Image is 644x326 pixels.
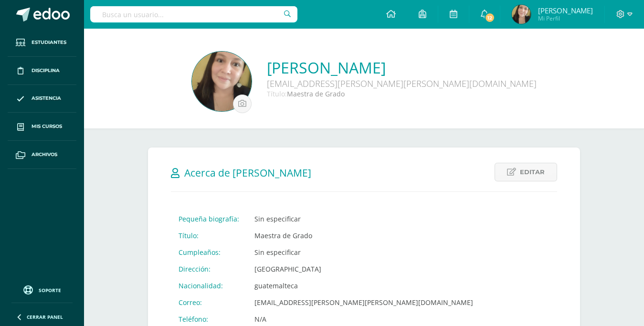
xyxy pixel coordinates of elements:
[39,287,61,294] span: Soporte
[32,151,57,158] span: Archivos
[8,57,76,85] a: Disciplina
[538,6,593,15] span: [PERSON_NAME]
[8,113,76,141] a: Mis cursos
[171,277,247,294] td: Nacionalidad:
[171,261,247,277] td: Dirección:
[247,227,481,244] td: Maestra de Grado
[267,78,537,89] div: [EMAIL_ADDRESS][PERSON_NAME][PERSON_NAME][DOMAIN_NAME]
[538,14,593,22] span: Mi Perfil
[171,244,247,261] td: Cumpleaños:
[171,294,247,311] td: Correo:
[512,5,531,24] img: 67dfb3bdd6d18bbd67614bfdb86f4f95.png
[520,163,545,181] span: Editar
[247,294,481,311] td: [EMAIL_ADDRESS][PERSON_NAME][PERSON_NAME][DOMAIN_NAME]
[32,39,66,46] span: Estudiantes
[8,29,76,57] a: Estudiantes
[247,261,481,277] td: [GEOGRAPHIC_DATA]
[287,89,345,98] span: Maestra de Grado
[267,57,537,78] a: [PERSON_NAME]
[32,123,62,130] span: Mis cursos
[11,283,73,296] a: Soporte
[184,166,311,179] span: Acerca de [PERSON_NAME]
[247,244,481,261] td: Sin especificar
[247,210,481,227] td: Sin especificar
[267,89,287,98] span: Título:
[32,67,60,74] span: Disciplina
[8,141,76,169] a: Archivos
[8,85,76,113] a: Asistencia
[247,277,481,294] td: guatemalteca
[171,210,247,227] td: Pequeña biografía:
[495,163,557,181] a: Editar
[192,52,252,111] img: ae58dd9c42cf653fb65aaf9544352fae.png
[171,227,247,244] td: Título:
[90,6,297,22] input: Busca un usuario...
[32,95,61,102] span: Asistencia
[27,314,63,320] span: Cerrar panel
[485,12,495,23] span: 12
